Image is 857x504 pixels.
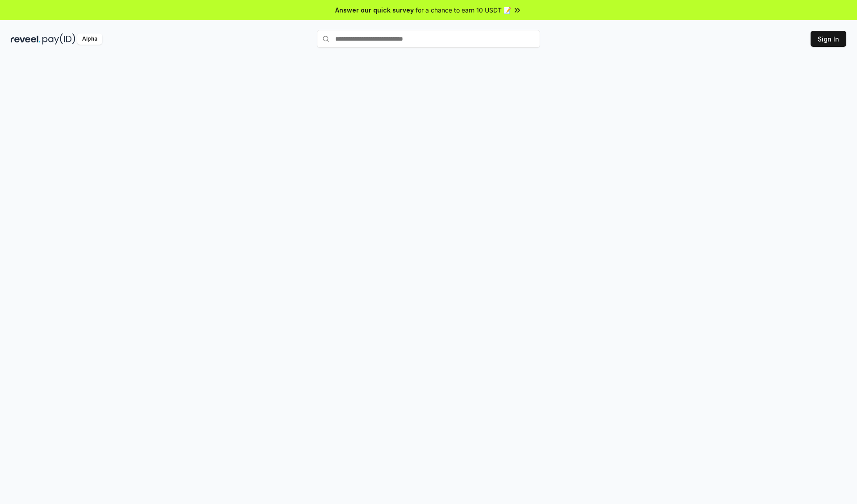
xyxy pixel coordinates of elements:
span: for a chance to earn 10 USDT 📝 [416,5,511,15]
span: Answer our quick survey [335,5,414,15]
div: Alpha [77,33,102,45]
img: pay_id [42,33,75,45]
img: reveel_dark [11,33,41,45]
button: Sign In [811,31,846,47]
